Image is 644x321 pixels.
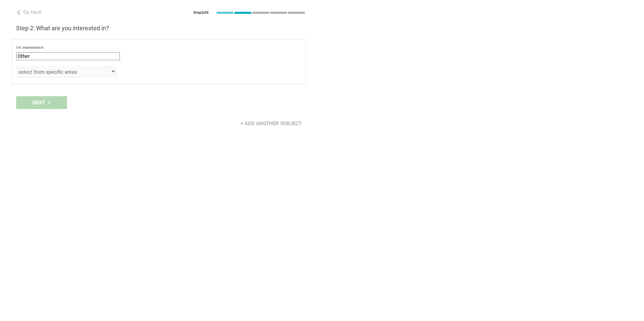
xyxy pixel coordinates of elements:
div: Step 2 of 5 [193,10,208,15]
div: select from specific areas [19,69,96,75]
div: I'm interested in [16,45,301,50]
div: + Add another subject [236,117,306,130]
span: Go back [23,9,42,15]
h3: Step 2: What are you interested in? [16,24,306,32]
input: subject or discipline [16,52,120,60]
